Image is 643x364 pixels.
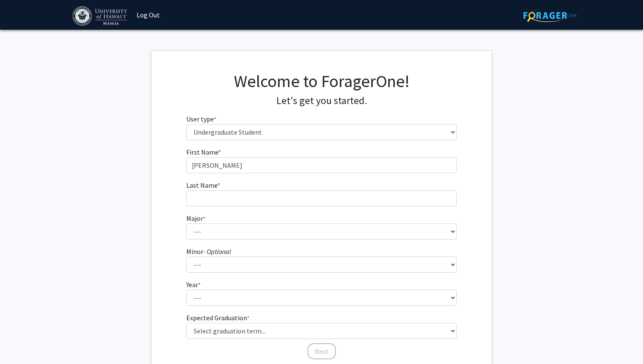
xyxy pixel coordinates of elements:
h4: Let's get you started. [186,95,457,107]
label: Expected Graduation [186,313,250,323]
span: Last Name [186,181,217,189]
label: Minor [186,246,231,257]
label: User type [186,114,216,124]
h1: Welcome to ForagerOne! [186,71,457,91]
img: ForagerOne Logo [524,9,577,22]
label: Year [186,279,201,290]
label: Major [186,213,205,223]
img: University of Hawaiʻi at Mānoa Logo [73,6,129,25]
iframe: Chat [6,326,36,358]
span: First Name [186,148,218,156]
button: Next [307,343,336,359]
i: - Optional [203,247,231,256]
